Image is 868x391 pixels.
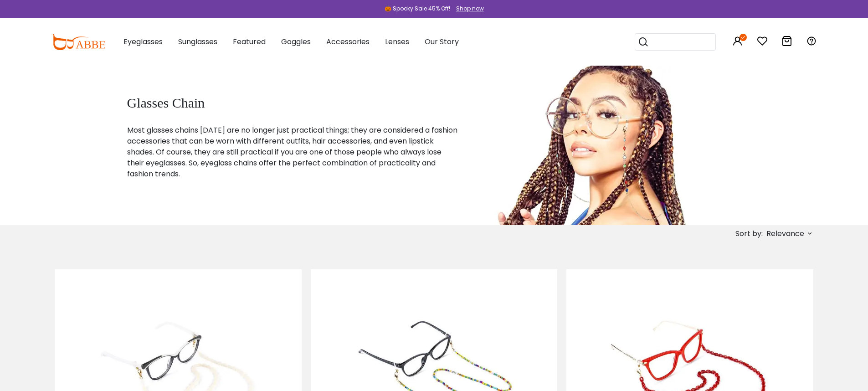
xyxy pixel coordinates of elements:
[127,95,459,111] h1: Glasses Chain
[452,5,484,12] a: Shop now
[385,5,450,13] div: 🎃 Spooky Sale 45% Off!
[425,36,459,47] span: Our Story
[51,34,105,50] img: abbeglasses.com
[123,36,163,47] span: Eyeglasses
[456,5,484,13] div: Shop now
[481,66,713,225] img: glasses chain
[178,36,217,47] span: Sunglasses
[735,228,763,239] span: Sort by:
[127,125,459,180] p: Most glasses chains [DATE] are no longer just practical things; they are considered a fashion acc...
[326,36,370,47] span: Accessories
[385,36,409,47] span: Lenses
[281,36,311,47] span: Goggles
[766,226,804,242] span: Relevance
[233,36,266,47] span: Featured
